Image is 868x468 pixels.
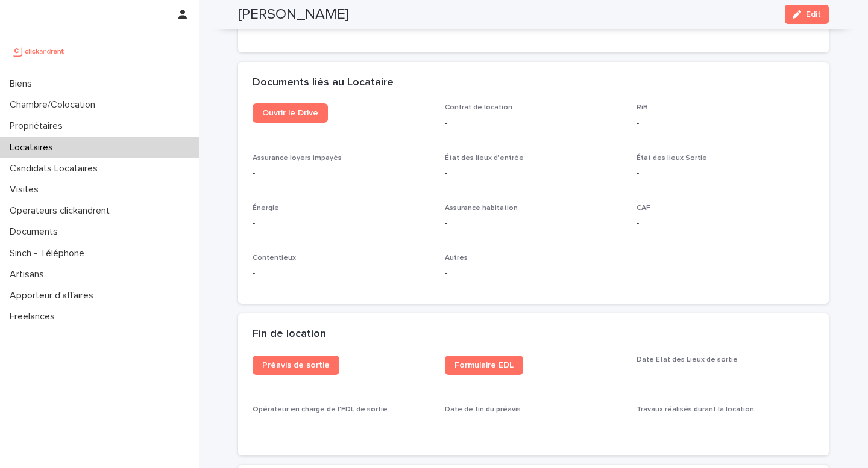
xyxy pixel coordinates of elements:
[253,356,339,375] a: Préavis de sortie
[637,104,648,111] span: RiB
[253,406,388,413] span: Opérateur en charge de l'EDL de sortie
[5,163,107,174] p: Candidats Locataires
[637,369,814,381] p: -
[253,103,328,123] a: Ouvrir le Drive
[10,39,68,63] img: UCB0brd3T0yccxBKYDjQ
[253,155,342,162] span: Assurance loyers impayés
[5,78,42,90] p: Biens
[445,205,518,212] span: Assurance habitation
[253,167,430,180] p: -
[445,117,623,130] p: -
[637,217,814,230] p: -
[637,419,814,431] p: -
[445,419,623,431] p: -
[445,167,623,180] p: -
[262,361,330,369] span: Préavis de sortie
[253,217,430,230] p: -
[5,311,64,322] p: Freelances
[637,406,754,413] span: Travaux réalisés durant la location
[637,356,738,363] span: Date Etat des Lieux de sortie
[253,205,279,212] span: Énergie
[454,361,514,369] span: Formulaire EDL
[262,109,318,117] span: Ouvrir le Drive
[5,290,103,301] p: Apporteur d'affaires
[445,356,523,375] a: Formulaire EDL
[5,205,119,217] p: Operateurs clickandrent
[445,406,521,413] span: Date de fin du préavis
[806,10,821,19] span: Edit
[253,254,296,262] span: Contentieux
[238,6,349,23] h2: [PERSON_NAME]
[637,117,814,130] p: -
[785,5,829,24] button: Edit
[637,155,707,162] span: État des lieux Sortie
[445,267,623,280] p: -
[5,184,48,196] p: Visites
[637,167,814,180] p: -
[253,419,430,431] p: -
[5,226,68,238] p: Documents
[253,267,430,280] p: -
[253,328,326,341] h2: Fin de location
[5,142,63,153] p: Locataires
[445,254,468,262] span: Autres
[445,155,524,162] span: État des lieux d'entrée
[5,120,72,132] p: Propriétaires
[637,205,650,212] span: CAF
[445,104,512,111] span: Contrat de location
[5,269,54,280] p: Artisans
[253,76,394,90] h2: Documents liés au Locataire
[5,248,94,259] p: Sinch - Téléphone
[445,217,623,230] p: -
[5,99,105,111] p: Chambre/Colocation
